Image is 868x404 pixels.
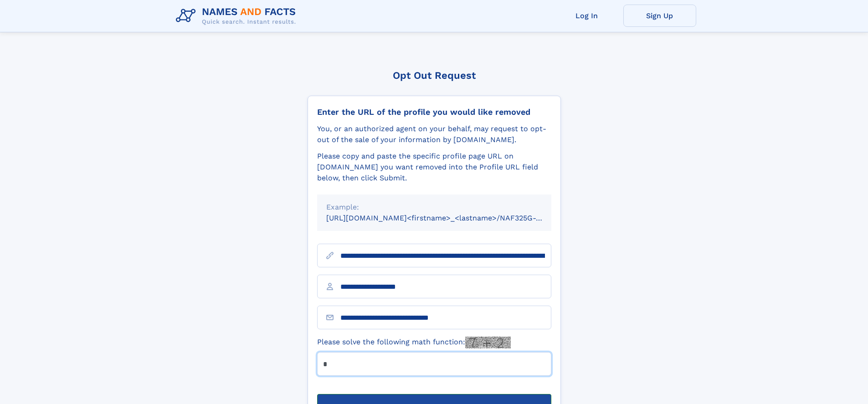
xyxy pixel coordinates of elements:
[550,5,623,27] a: Log In
[317,107,551,117] div: Enter the URL of the profile you would like removed
[172,4,303,28] img: Logo Names and Facts
[317,151,551,184] div: Please copy and paste the specific profile page URL on [DOMAIN_NAME] you want removed into the Pr...
[317,337,511,348] label: Please solve the following math function:
[326,202,542,213] div: Example:
[326,214,569,222] small: [URL][DOMAIN_NAME]<firstname>_<lastname>/NAF325G-xxxxxxxx
[317,123,551,145] div: You, or an authorized agent on your behalf, may request to opt-out of the sale of your informatio...
[623,5,696,27] a: Sign Up
[308,70,561,81] div: Opt Out Request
